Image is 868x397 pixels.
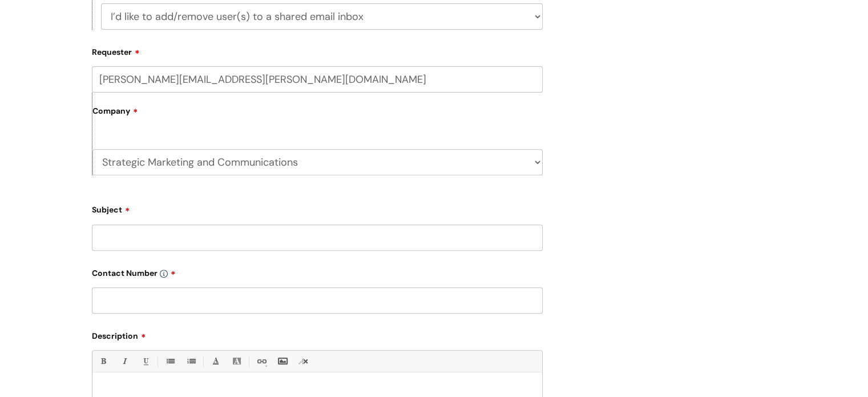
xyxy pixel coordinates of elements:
a: Link [254,354,268,368]
a: Underline(Ctrl-U) [138,354,152,368]
input: Email [92,66,543,93]
img: info-icon.svg [160,270,168,278]
label: Subject [92,201,543,215]
label: Requester [92,43,543,57]
a: Insert Image... [275,354,289,368]
a: Italic (Ctrl-I) [117,354,131,368]
a: • Unordered List (Ctrl-Shift-7) [163,354,177,368]
a: Back Color [229,354,244,368]
a: Font Color [208,354,223,368]
a: Bold (Ctrl-B) [96,354,110,368]
label: Description [92,327,543,341]
label: Company [92,102,543,128]
a: 1. Ordered List (Ctrl-Shift-8) [184,354,198,368]
label: Contact Number [92,264,543,278]
a: Remove formatting (Ctrl-\) [296,354,310,368]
